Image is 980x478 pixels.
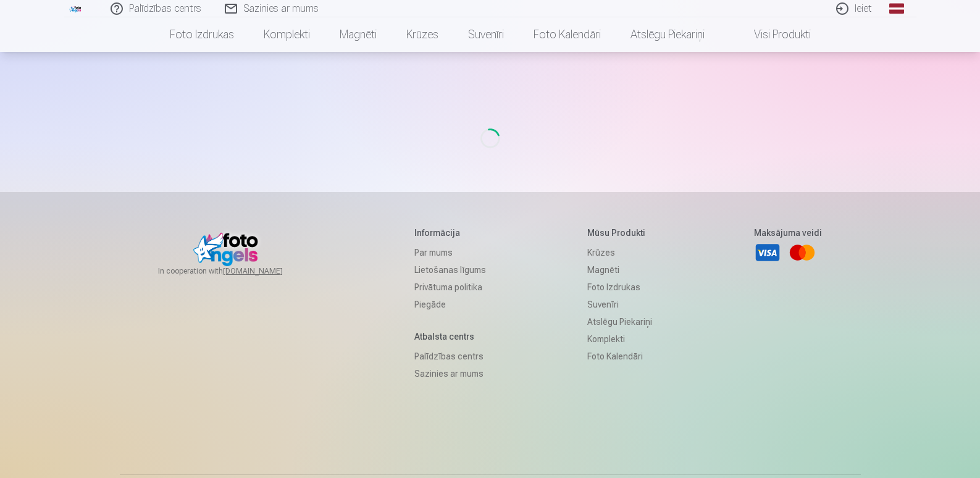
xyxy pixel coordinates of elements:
[754,239,781,266] a: Visa
[587,227,652,239] h5: Mūsu produkti
[453,17,519,52] a: Suvenīri
[414,261,486,279] a: Lietošanas līgums
[789,239,816,266] a: Mastercard
[414,279,486,296] a: Privātuma politika
[158,266,312,276] span: In cooperation with
[325,17,392,52] a: Magnēti
[587,261,652,279] a: Magnēti
[414,348,486,365] a: Palīdzības centrs
[719,17,826,52] a: Visi produkti
[587,330,652,348] a: Komplekti
[392,17,453,52] a: Krūzes
[414,365,486,382] a: Sazinies ar mums
[587,279,652,296] a: Foto izdrukas
[754,227,822,239] h5: Maksājuma veidi
[414,244,486,261] a: Par mums
[414,330,486,343] h5: Atbalsta centrs
[223,266,312,276] a: [DOMAIN_NAME]
[616,17,719,52] a: Atslēgu piekariņi
[587,244,652,261] a: Krūzes
[249,17,325,52] a: Komplekti
[414,296,486,313] a: Piegāde
[587,313,652,330] a: Atslēgu piekariņi
[519,17,616,52] a: Foto kalendāri
[69,5,83,12] img: /fa1
[414,227,486,239] h5: Informācija
[155,17,249,52] a: Foto izdrukas
[587,348,652,365] a: Foto kalendāri
[587,296,652,313] a: Suvenīri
